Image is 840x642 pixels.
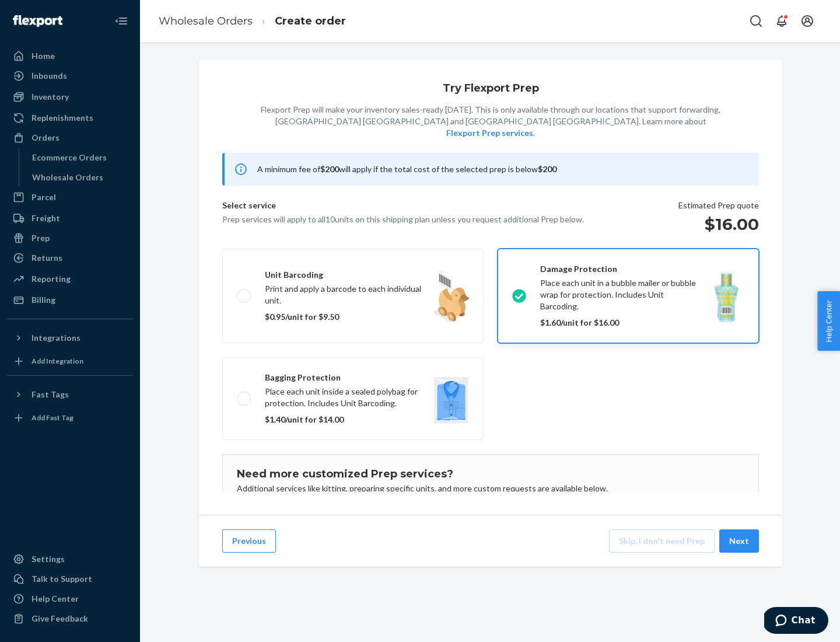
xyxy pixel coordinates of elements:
b: $200 [320,164,339,174]
div: Fast Tags [32,389,69,400]
div: Parcel [32,191,56,203]
a: Prep [7,229,133,247]
div: Add Fast Tag [32,413,73,423]
a: Freight [7,209,133,228]
button: Open notifications [770,9,793,33]
div: Replenishments [32,112,93,124]
div: Inbounds [32,70,67,82]
div: Reporting [32,273,71,285]
button: Open Search Box [744,9,768,33]
div: Prep [32,232,50,244]
b: $200 [538,164,556,174]
div: Orders [32,132,60,144]
a: Returns [7,249,133,267]
div: Settings [32,553,65,565]
p: Prep services will apply to all 10 units on this shipping plan unless you request additional Prep... [222,214,584,225]
a: Inbounds [7,67,133,85]
a: Home [7,47,133,65]
p: Estimated Prep quote [678,200,759,211]
button: Integrations [7,329,133,347]
div: Billing [32,294,55,306]
a: Reporting [7,270,133,288]
button: Skip, I don't need Prep [609,529,715,553]
div: Talk to Support [32,573,92,585]
a: Replenishments [7,109,133,127]
div: Integrations [32,332,80,344]
p: Flexport Prep will make your inventory sales-ready [DATE]. This is only available through our loc... [261,104,720,139]
div: Ecommerce Orders [32,152,107,163]
a: Wholesale Orders [159,15,253,27]
button: Close Navigation [110,9,133,33]
button: Fast Tags [7,385,133,404]
a: Ecommerce Orders [26,148,134,167]
p: Select service [222,200,584,214]
p: Additional services like kitting, preparing specific units, and more custom requests are availabl... [237,483,744,494]
div: Wholesale Orders [32,172,103,183]
div: Returns [32,252,62,264]
div: Give Feedback [32,613,88,624]
span: A minimum fee of will apply if the total cost of the selected prep is below [257,164,556,174]
button: Talk to Support [7,570,133,588]
div: Inventory [32,91,69,103]
div: Add Integration [32,356,83,366]
a: Settings [7,550,133,568]
button: Flexport Prep services [446,127,533,139]
a: Add Integration [7,352,133,371]
h1: Need more customized Prep services? [237,469,744,480]
div: Home [32,50,55,62]
button: Next [719,529,759,553]
a: Add Fast Tag [7,409,133,427]
a: Billing [7,291,133,309]
a: Wholesale Orders [26,168,134,187]
img: Flexport logo [13,15,62,27]
a: Inventory [7,88,133,106]
h1: Try Flexport Prep [443,83,539,95]
button: Give Feedback [7,609,133,628]
a: Orders [7,128,133,147]
button: Help Center [817,291,840,351]
h1: $16.00 [678,214,759,235]
a: Create order [275,15,346,27]
a: Parcel [7,188,133,207]
ol: breadcrumbs [149,4,355,39]
div: Freight [32,212,60,224]
button: Open account menu [796,9,819,33]
a: Help Center [7,589,133,608]
div: Help Center [32,593,79,605]
button: Previous [222,529,276,553]
iframe: Opens a widget where you can chat to one of our agents [764,607,828,636]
